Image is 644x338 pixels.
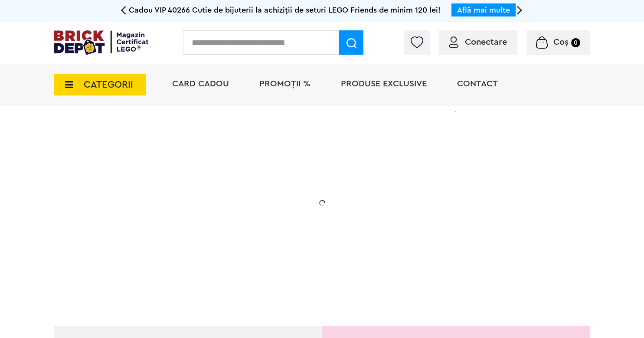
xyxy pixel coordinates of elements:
a: Contact [457,79,498,88]
a: PROMOȚII % [259,79,311,88]
div: Află detalii [116,249,289,260]
small: 0 [571,38,580,47]
a: Produse exclusive [341,79,427,88]
span: Coș [553,38,569,46]
a: Conectare [449,38,507,46]
span: Conectare [465,38,507,46]
a: Card Cadou [172,79,229,88]
span: CATEGORII [84,80,133,89]
h2: Seria de sărbători: Fantomă luminoasă. Promoția este valabilă în perioada [DATE] - [DATE]. [116,193,289,230]
a: Află mai multe [457,6,510,14]
h1: Cadou VIP 40772 [116,153,289,184]
span: Cadou VIP 40266 Cutie de bijuterii la achiziții de seturi LEGO Friends de minim 120 lei! [129,6,441,14]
